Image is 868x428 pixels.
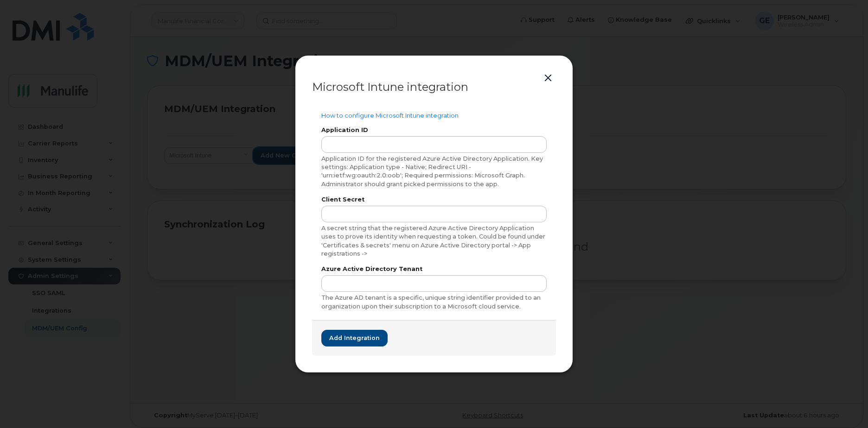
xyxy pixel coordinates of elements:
a: How to configure Microsoft Intune integration [321,112,459,119]
span: Add integration [329,334,380,342]
div: The Azure AD tenant is a specific, unique string identifier provided to an organization upon thei... [321,294,547,311]
label: Azure Active Directory Tenant [321,266,547,272]
div: Microsoft Intune integration [312,82,556,93]
div: Application ID for the registered Azure Active Directory Application. Key settings: Application t... [321,155,547,189]
button: Add integration [321,330,388,346]
div: A secret string that the registered Azure Active Directory Application uses to prove its identity... [321,224,547,258]
label: Client Secret [321,197,547,203]
label: Application ID [321,127,547,133]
